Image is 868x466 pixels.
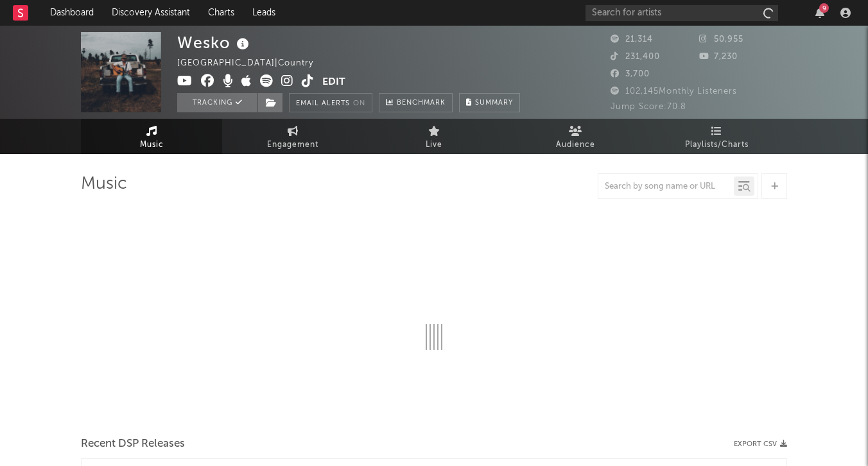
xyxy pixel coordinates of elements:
[598,182,734,192] input: Search by song name or URL
[267,137,318,153] span: Engagement
[699,35,743,44] span: 50,955
[379,93,453,112] a: Benchmark
[611,103,686,111] span: Jump Score: 70.8
[353,100,365,107] em: On
[611,35,653,44] span: 21,314
[177,93,257,112] button: Tracking
[459,93,520,112] button: Summary
[611,70,650,78] span: 3,700
[426,137,442,153] span: Live
[363,119,505,154] a: Live
[140,137,164,153] span: Music
[81,436,185,452] span: Recent DSP Releases
[646,119,787,154] a: Playlists/Charts
[819,3,829,13] div: 9
[177,56,328,71] div: [GEOGRAPHIC_DATA] | Country
[222,119,363,154] a: Engagement
[815,8,824,18] button: 9
[586,5,778,21] input: Search for artists
[699,53,738,61] span: 7,230
[289,93,372,112] button: Email AlertsOn
[322,74,345,91] button: Edit
[611,87,737,96] span: 102,145 Monthly Listeners
[81,119,222,154] a: Music
[734,440,787,448] button: Export CSV
[397,96,446,111] span: Benchmark
[505,119,646,154] a: Audience
[177,32,252,53] div: Wesko
[611,53,660,61] span: 231,400
[556,137,595,153] span: Audience
[475,99,513,107] span: Summary
[685,137,749,153] span: Playlists/Charts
